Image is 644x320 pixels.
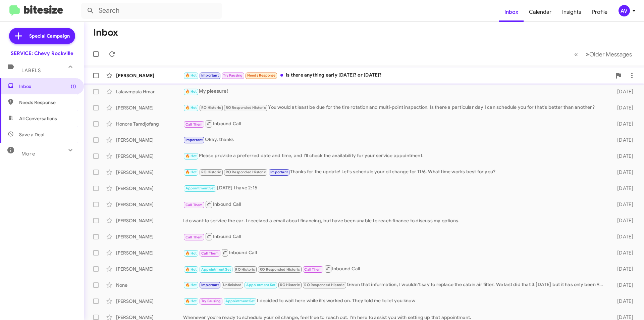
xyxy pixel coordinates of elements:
[606,233,639,240] div: [DATE]
[606,153,639,159] div: [DATE]
[183,88,606,95] div: My pleasure!
[606,217,639,224] div: [DATE]
[185,186,215,190] span: Appointment Set
[116,88,183,95] div: Lalawmpuia Hmar
[619,5,630,16] div: AV
[183,184,606,192] div: [DATE] I have 2:15
[226,170,266,174] span: RO Responded Historic
[183,281,606,289] div: Given that information, I wouldn't say to replace the cabin air filter. We last did that 3.[DATE]...
[201,105,221,110] span: RO Historic
[185,105,197,110] span: 🔥 Hot
[71,83,76,90] span: (1)
[185,122,203,127] span: Call Them
[223,73,243,78] span: Try Pausing
[183,168,606,176] div: Thanks for the update! Let's schedule your oil change for 11/6. What time works best for you?
[606,88,639,95] div: [DATE]
[606,266,639,272] div: [DATE]
[613,5,637,16] button: AV
[116,169,183,176] div: [PERSON_NAME]
[587,2,613,22] a: Profile
[582,47,636,61] button: Next
[260,267,300,272] span: RO Responded Historic
[183,136,606,144] div: Okay, thanks
[201,251,219,256] span: Call Them
[116,249,183,256] div: [PERSON_NAME]
[223,283,241,287] span: Unfinished
[19,83,76,90] span: Inbox
[9,28,75,44] a: Special Campaign
[246,283,276,287] span: Appointment Set
[185,73,197,78] span: 🔥 Hot
[183,104,606,111] div: You would at least be due for the tire rotation and multi-point inspection. Is there a particular...
[81,3,222,19] input: Search
[183,232,606,241] div: Inbound Call
[606,137,639,143] div: [DATE]
[116,233,183,240] div: [PERSON_NAME]
[183,152,606,160] div: Please provide a preferred date and time, and I’ll check the availability for your service appoin...
[606,298,639,305] div: [DATE]
[574,50,578,58] span: «
[116,266,183,272] div: [PERSON_NAME]
[183,248,606,257] div: Inbound Call
[185,267,197,272] span: 🔥 Hot
[606,249,639,256] div: [DATE]
[606,282,639,288] div: [DATE]
[116,104,183,111] div: [PERSON_NAME]
[183,200,606,209] div: Inbound Call
[183,265,606,273] div: Inbound Call
[116,217,183,224] div: [PERSON_NAME]
[185,89,197,94] span: 🔥 Hot
[185,138,203,142] span: Important
[116,153,183,159] div: [PERSON_NAME]
[93,27,118,38] h1: Inbox
[201,73,219,78] span: Important
[201,170,221,174] span: RO Historic
[185,154,197,158] span: 🔥 Hot
[201,299,221,303] span: Try Pausing
[499,2,524,22] a: Inbox
[524,2,557,22] a: Calendar
[557,2,587,22] a: Insights
[270,170,288,174] span: Important
[19,99,76,106] span: Needs Response
[586,50,589,58] span: »
[185,251,197,256] span: 🔥 Hot
[304,283,344,287] span: RO Responded Historic
[21,67,41,74] span: Labels
[185,170,197,174] span: 🔥 Hot
[183,297,606,305] div: I decided to wait here while it's worked on. They told me to let you know
[235,267,255,272] span: RO Historic
[226,105,266,110] span: RO Responded Historic
[201,267,231,272] span: Appointment Set
[29,33,70,39] span: Special Campaign
[606,169,639,176] div: [DATE]
[571,47,636,61] nav: Page navigation example
[116,121,183,127] div: Honore Tamdjofang
[11,50,73,57] div: SERVICE: Chevy Rockville
[280,283,300,287] span: RO Historic
[116,282,183,288] div: None
[116,72,183,79] div: [PERSON_NAME]
[19,115,57,122] span: All Conversations
[201,283,219,287] span: Important
[606,185,639,192] div: [DATE]
[183,72,612,79] div: is there anything early [DATE]? or [DATE]?
[247,73,276,78] span: Needs Response
[185,235,203,239] span: Call Them
[606,201,639,208] div: [DATE]
[185,203,203,207] span: Call Them
[183,120,606,128] div: Inbound Call
[116,185,183,192] div: [PERSON_NAME]
[185,283,197,287] span: 🔥 Hot
[304,267,322,272] span: Call Them
[116,201,183,208] div: [PERSON_NAME]
[589,51,632,58] span: Older Messages
[19,131,44,138] span: Save a Deal
[570,47,582,61] button: Previous
[116,137,183,143] div: [PERSON_NAME]
[185,299,197,303] span: 🔥 Hot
